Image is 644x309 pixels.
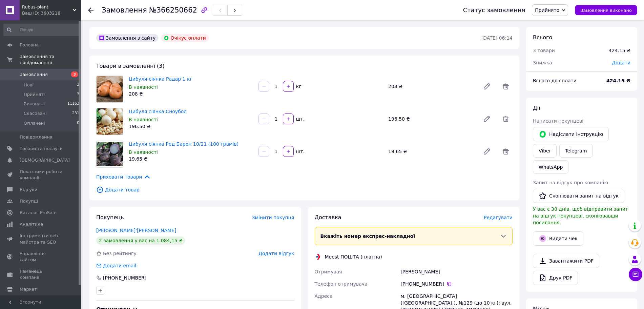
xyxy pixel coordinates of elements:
[24,82,34,88] span: Нові
[129,141,238,147] a: Цибуля сіянка Ред Барон 10/21 (100 грамів)
[129,156,253,162] div: 19.65 ₴
[96,214,124,221] span: Покупець
[535,7,559,13] span: Прийнято
[294,148,305,155] div: шт.
[20,71,48,78] span: Замовлення
[102,6,147,14] span: Замовлення
[149,6,197,14] span: №366250662
[129,76,192,82] a: Цибуля-сіянка Радар 1 кг
[102,274,147,281] div: [PHONE_NUMBER]
[22,4,73,10] span: Rubus-plant
[484,215,513,220] span: Редагувати
[533,206,628,225] span: У вас є 30 днів, щоб відправити запит на відгук покупцеві, скопіювавши посилання.
[480,145,494,158] a: Редагувати
[20,198,38,204] span: Покупці
[24,110,47,117] span: Скасовані
[97,142,123,166] img: Цибуля сіянка Ред Барон 10/21 (100 грамів)
[606,78,630,83] b: 424.15 ₴
[67,101,79,107] span: 11163
[533,127,609,141] button: Надіслати інструкцію
[386,82,477,91] div: 208 ₴
[480,112,494,126] a: Редагувати
[315,214,341,221] span: Доставка
[612,60,630,65] span: Додати
[97,76,123,102] img: Цибуля-сіянка Радар 1 кг
[96,63,165,69] span: Товари в замовленні (3)
[20,251,63,263] span: Управління сайтом
[96,236,185,245] div: 2 замовлення у вас на 1 084,15 ₴
[315,281,368,287] span: Телефон отримувача
[129,109,187,114] a: Цибуля сіянка Сноубол
[103,251,137,256] span: Без рейтингу
[72,110,79,117] span: 231
[533,105,540,111] span: Дії
[399,266,514,278] div: [PERSON_NAME]
[320,233,415,239] span: Вкажіть номер експрес-накладної
[24,120,45,126] span: Оплачені
[323,253,384,260] div: Meest ПОШТА (платна)
[533,144,557,158] a: Viber
[499,145,513,158] span: Видалити
[294,83,302,90] div: кг
[77,91,79,98] span: 3
[3,24,80,36] input: Пошук
[20,169,63,181] span: Показники роботи компанії
[580,8,632,13] span: Замовлення виконано
[533,34,552,41] span: Всього
[20,268,63,281] span: Гаманець компанії
[77,82,79,88] span: 3
[161,34,209,42] div: Очікує оплати
[499,112,513,126] span: Видалити
[294,116,305,122] div: шт.
[77,120,79,126] span: 0
[463,7,525,14] div: Статус замовлення
[533,271,578,285] a: Друк PDF
[252,215,294,220] span: Змінити покупця
[20,210,56,216] span: Каталог ProSale
[629,268,642,281] button: Чат з покупцем
[533,231,583,246] button: Видати чек
[24,91,45,98] span: Прийняті
[20,157,70,163] span: [DEMOGRAPHIC_DATA]
[315,293,333,299] span: Адреса
[20,221,43,227] span: Аналітика
[533,118,583,124] span: Написати покупцеві
[533,189,624,203] button: Скопіювати запит на відгук
[129,90,253,97] div: 208 ₴
[102,262,137,269] div: Додати email
[96,228,176,233] a: [PERSON_NAME]'[PERSON_NAME]
[609,47,630,54] div: 424.15 ₴
[20,146,63,152] span: Товари та послуги
[20,233,63,245] span: Інструменти веб-майстра та SEO
[533,78,577,83] span: Всього до сплати
[20,134,53,140] span: Повідомлення
[480,80,494,93] a: Редагувати
[533,48,555,53] span: 3 товари
[533,60,552,65] span: Знижка
[97,108,123,135] img: Цибуля сіянка Сноубол
[20,286,37,292] span: Маркет
[533,180,608,185] span: Запит на відгук про компанію
[129,149,158,155] span: В наявності
[20,187,37,193] span: Відгуки
[20,54,81,66] span: Замовлення та повідомлення
[533,160,568,174] a: WhatsApp
[386,147,477,156] div: 19.65 ₴
[96,173,151,181] span: Приховати товари
[533,254,599,268] a: Завантажити PDF
[481,35,513,41] time: [DATE] 06:14
[96,262,137,269] div: Додати email
[559,144,593,158] a: Telegram
[71,71,78,77] span: 3
[20,42,39,48] span: Головна
[575,5,637,15] button: Замовлення виконано
[24,101,45,107] span: Виконані
[22,10,81,16] div: Ваш ID: 3603218
[129,123,253,130] div: 196.50 ₴
[258,251,294,256] span: Додати відгук
[96,34,158,42] div: Замовлення з сайту
[96,186,513,193] span: Додати товар
[129,117,158,122] span: В наявності
[315,269,342,274] span: Отримувач
[386,114,477,124] div: 196.50 ₴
